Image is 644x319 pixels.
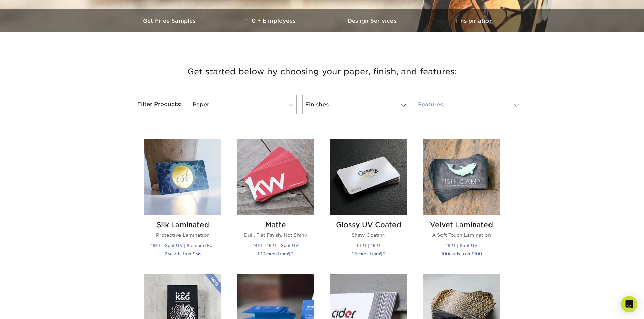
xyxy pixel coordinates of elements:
h3: Inspiration [424,18,525,24]
small: 19PT | Spot UV | Stamped Foil [151,243,214,248]
h3: 10+ Employees [221,18,322,24]
span: 25 [165,251,170,256]
img: Matte Business Cards [237,139,314,215]
a: Paper [190,95,297,114]
div: Filter Products: [119,95,187,114]
p: Shiny Coating [330,232,407,238]
a: Glossy UV Coated Business Cards Glossy UV Coated Shiny Coating 14PT | 16PT 25cards from$9 [330,139,407,265]
a: Matte Business Cards Matte Dull, Flat Finish, Not Shiny 14PT | 16PT | Spot UV 100cards from$9 [237,139,314,265]
small: 19PT | Spot UV [446,243,477,248]
span: $ [472,251,474,256]
p: Dull, Flat Finish, Not Shiny [237,232,314,238]
span: 100 [441,251,449,256]
a: Silk Laminated Business Cards Silk Laminated Protective Lamination 19PT | Spot UV | Stamped Foil ... [144,139,221,265]
a: 10+ Employees [221,9,322,32]
span: $ [288,251,291,256]
div: Open Intercom Messenger [621,296,637,312]
small: 14PT | 16PT [357,243,381,248]
img: Silk Laminated Business Cards [144,139,221,215]
a: Inspiration [424,9,525,32]
h2: Glossy UV Coated [330,221,407,229]
h2: Silk Laminated [144,221,221,229]
h3: Get Free Samples [119,18,221,24]
h2: Velvet Laminated [423,221,500,229]
small: cards from [258,251,293,256]
a: Get Free Samples [119,9,221,32]
small: cards from [441,251,482,256]
h3: Get started below by choosing your paper, finish, and features: [124,56,520,87]
span: 100 [474,251,482,256]
p: A Soft Touch Lamination [423,232,500,238]
img: Glossy UV Coated Business Cards [330,139,407,215]
small: 14PT | 16PT | Spot UV [253,243,299,248]
a: Design Services [322,9,424,32]
img: New Product [204,274,221,294]
small: cards from [165,251,201,256]
h2: Matte [237,221,314,229]
span: 25 [352,251,357,256]
a: Features [415,95,522,114]
span: 9 [291,251,293,256]
span: $ [193,251,195,256]
span: 100 [258,251,265,256]
span: 56 [195,251,201,256]
small: cards from [352,251,385,256]
span: $ [380,251,383,256]
h3: Design Services [322,18,424,24]
a: Finishes [302,95,409,114]
a: Velvet Laminated Business Cards Velvet Laminated A Soft Touch Lamination 19PT | Spot UV 100cards ... [423,139,500,265]
span: 9 [383,251,385,256]
p: Protective Lamination [144,232,221,238]
img: Velvet Laminated Business Cards [423,139,500,215]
